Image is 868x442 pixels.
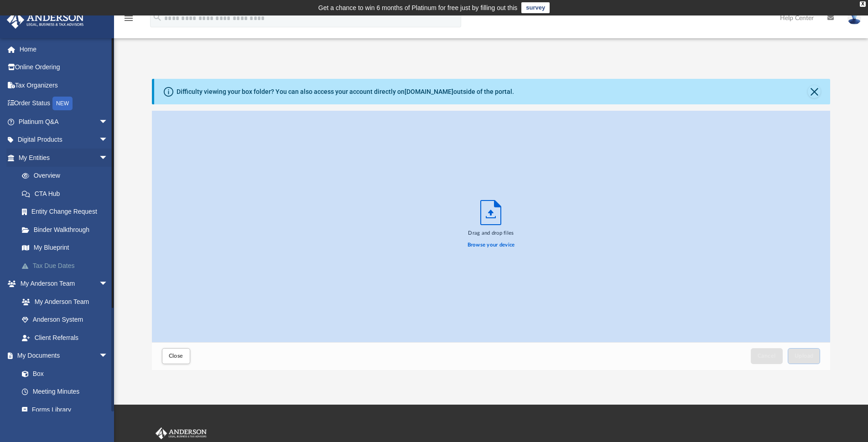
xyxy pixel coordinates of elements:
[99,149,117,167] span: arrow_drop_down
[6,347,117,365] a: My Documentsarrow_drop_down
[6,94,122,113] a: Order StatusNEW
[860,1,866,7] div: close
[162,348,190,364] button: Close
[13,383,117,401] a: Meeting Minutes
[152,12,162,22] i: search
[99,131,117,149] span: arrow_drop_down
[13,203,122,221] a: Entity Change Request
[177,87,514,97] div: Difficulty viewing your box folder? You can also access your account directly on outside of the p...
[13,401,113,419] a: Forms Library
[13,365,113,383] a: Box
[795,353,814,359] span: Upload
[6,40,122,58] a: Home
[13,311,117,329] a: Anderson System
[4,11,87,29] img: Anderson Advisors Platinum Portal
[123,13,134,24] i: menu
[788,348,821,364] button: Upload
[6,275,117,293] a: My Anderson Teamarrow_drop_down
[758,353,776,359] span: Cancel
[123,17,134,24] a: menu
[13,185,122,203] a: CTA Hub
[13,239,117,257] a: My Blueprint
[13,329,117,347] a: Client Referrals
[6,131,122,149] a: Digital Productsarrow_drop_down
[318,2,518,13] div: Get a chance to win 6 months of Platinum for free just by filling out this
[99,275,117,293] span: arrow_drop_down
[13,167,122,185] a: Overview
[169,353,183,359] span: Close
[13,293,113,311] a: My Anderson Team
[6,149,122,167] a: My Entitiesarrow_drop_down
[808,85,821,98] button: Close
[99,347,117,365] span: arrow_drop_down
[13,257,122,275] a: Tax Due Dates
[152,111,831,370] div: Upload
[521,2,550,13] a: survey
[405,88,453,95] a: [DOMAIN_NAME]
[52,97,73,110] div: NEW
[847,11,861,25] img: User Pic
[751,348,783,364] button: Cancel
[6,58,122,77] a: Online Ordering
[13,221,122,239] a: Binder Walkthrough
[99,113,117,131] span: arrow_drop_down
[154,427,208,439] img: Anderson Advisors Platinum Portal
[6,113,122,131] a: Platinum Q&Aarrow_drop_down
[6,76,122,94] a: Tax Organizers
